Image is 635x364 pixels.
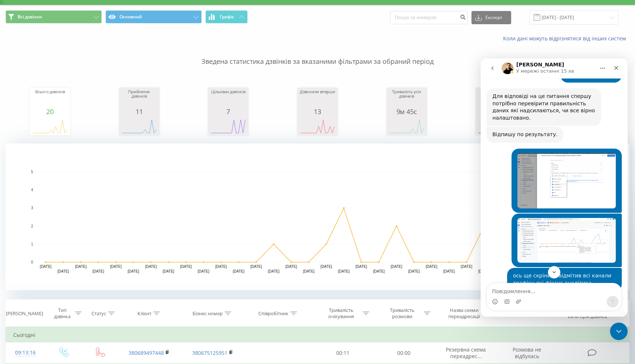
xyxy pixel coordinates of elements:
[110,265,122,269] text: [DATE]
[383,307,422,320] div: Тривалість розмови
[481,58,628,317] iframe: Intercom live chat
[6,143,629,290] svg: A chart.
[205,10,248,23] button: Графік
[286,265,297,269] text: [DATE]
[31,260,33,264] text: 0
[57,269,69,273] text: [DATE]
[233,269,245,273] text: [DATE]
[121,115,158,137] svg: A chart.
[356,265,367,269] text: [DATE]
[388,115,425,137] svg: A chart.
[105,10,202,23] button: Основний
[93,269,104,273] text: [DATE]
[121,90,158,108] div: Прийнятих дзвінків
[477,90,514,108] div: Середня тривалість розмови
[32,108,68,115] div: 20
[299,108,336,115] div: 13
[92,310,106,317] div: Статус
[320,265,332,269] text: [DATE]
[391,265,402,269] text: [DATE]
[477,115,514,137] svg: A chart.
[566,307,609,320] div: Коментар/категорія дзвінка
[471,11,511,24] button: Експорт
[215,265,227,269] text: [DATE]
[303,269,315,273] text: [DATE]
[129,349,164,356] a: 380689497448
[258,310,288,317] div: Співробітник
[446,346,486,360] span: Резервна схема переадрес...
[503,35,629,42] a: Коли дані можуть відрізнятися вiд інших систем
[6,310,43,317] div: [PERSON_NAME]
[373,269,385,273] text: [DATE]
[322,307,361,320] div: Тривалість очікування
[6,42,629,66] p: Зведена статистика дзвінків за вказаними фільтрами за обраний період
[192,349,227,356] a: 380675125951
[408,269,420,273] text: [DATE]
[373,342,434,364] td: 00:00
[137,310,151,317] div: Клієнт
[31,224,33,228] text: 2
[6,328,629,342] td: Сьогодні
[478,269,490,273] text: [DATE]
[6,10,102,23] button: Всі дзвінки
[210,115,247,137] svg: A chart.
[31,188,33,192] text: 4
[31,206,33,210] text: 3
[210,108,247,115] div: 7
[426,265,437,269] text: [DATE]
[40,265,52,269] text: [DATE]
[312,342,373,364] td: 00:11
[32,90,68,108] div: Всього дзвінків
[461,265,473,269] text: [DATE]
[32,115,68,137] div: A chart.
[31,242,33,246] text: 1
[388,90,425,108] div: Тривалість усіх дзвінків
[250,265,262,269] text: [DATE]
[75,265,87,269] text: [DATE]
[18,14,42,20] span: Всі дзвінки
[193,310,223,317] div: Бізнес номер
[31,170,33,174] text: 5
[268,269,280,273] text: [DATE]
[299,90,336,108] div: Дзвонили вперше
[513,346,541,360] span: Розмова не відбулась
[299,115,336,137] svg: A chart.
[128,269,139,273] text: [DATE]
[51,307,73,320] div: Тип дзвінка
[443,269,455,273] text: [DATE]
[388,108,425,115] div: 9м 45с
[180,265,192,269] text: [DATE]
[198,269,209,273] text: [DATE]
[220,14,234,19] span: Графік
[163,269,175,273] text: [DATE]
[13,346,37,360] div: 09:13:16
[610,323,628,340] iframe: Intercom live chat
[210,90,247,108] div: Цільових дзвінків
